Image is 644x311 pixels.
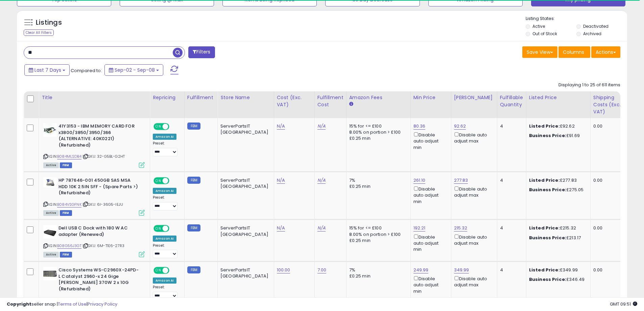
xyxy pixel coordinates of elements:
div: ServerPartsIT [GEOGRAPHIC_DATA] [220,177,269,190]
div: Fulfillment [187,94,215,101]
label: Archived [583,31,601,37]
div: ASIN: [43,177,145,215]
a: B08G56J3GT [57,243,81,249]
div: Amazon AI [153,188,176,194]
div: 0.00 [593,267,626,273]
span: Sep-02 - Sep-08 [115,67,155,73]
div: 4 [500,123,521,129]
button: Filters [188,46,215,58]
div: ASIN: [43,225,145,257]
a: 277.83 [454,177,468,184]
b: Business Price: [529,132,566,139]
div: 4 [500,177,521,183]
button: Sep-02 - Sep-08 [104,64,163,76]
div: Displaying 1 to 25 of 611 items [558,82,620,88]
div: 0.00 [593,177,626,183]
div: £0.25 min [349,183,405,190]
a: 349.99 [454,267,469,273]
small: FBM [187,177,200,184]
div: Disable auto adjust max [454,275,492,288]
div: 4 [500,267,521,273]
div: £346.49 [529,276,585,283]
div: Amazon AI [153,134,176,140]
span: OFF [168,178,179,184]
div: Listed Price [529,94,588,101]
div: 7% [349,177,405,183]
p: Listing States: [526,16,627,22]
div: Repricing [153,94,182,101]
strong: Copyright [7,301,31,307]
a: N/A [317,123,326,130]
span: ON [154,268,163,273]
button: Columns [558,46,590,58]
a: 92.62 [454,123,466,130]
div: 8.00% on portion > £100 [349,129,405,135]
a: 80.36 [413,123,426,130]
label: Out of Stock [532,31,557,37]
span: | SKU: 6M-T1E6-27R3 [82,243,124,248]
small: FBM [187,224,200,231]
div: £349.99 [529,267,585,273]
b: Business Price: [529,186,566,193]
small: Amazon Fees. [349,101,353,107]
div: 4 [500,225,521,231]
div: Title [42,94,147,101]
b: Listed Price: [529,123,560,129]
span: All listings currently available for purchase on Amazon [43,210,59,216]
h5: Listings [36,18,62,27]
a: Terms of Use [58,301,87,307]
label: Active [532,23,545,29]
a: B084MLSDB4 [57,154,81,159]
div: Preset: [153,243,179,259]
div: ASIN: [43,123,145,167]
div: Cost (Exc. VAT) [277,94,312,108]
b: Listed Price: [529,225,560,231]
div: £0.25 min [349,273,405,279]
a: 261.10 [413,177,426,184]
span: OFF [168,268,179,273]
img: 41BsNO4KKBL._SL40_.jpg [43,177,57,187]
div: 7% [349,267,405,273]
button: Last 7 Days [24,64,70,76]
a: 249.99 [413,267,429,273]
button: Save View [522,46,557,58]
span: | SKU: 32-G5BL-G2HT [82,154,125,159]
div: £215.32 [529,225,585,231]
a: N/A [317,177,326,184]
span: FBM [60,162,72,168]
b: Cisco Systems WS-C2960X-24PD-L Catalyst 2960-x 24 Gige [PERSON_NAME] 370W 2 x 10G (Refurbished) [58,267,141,294]
div: £0.25 min [349,135,405,141]
span: ON [154,178,163,184]
b: HP 787646-001 450GB SAS MSA HDD 10K 2.5IN SFF - (Spare Parts >) (Refurbished) [58,177,141,198]
div: seller snap | | [7,301,117,308]
a: N/A [277,123,285,130]
div: Preset: [153,285,179,300]
div: 0.00 [593,123,626,129]
div: Min Price [413,94,448,101]
a: N/A [277,177,285,184]
img: 31OniIsXqqL._SL40_.jpg [43,225,57,239]
div: ServerPartsIT [GEOGRAPHIC_DATA] [220,225,269,237]
div: £213.17 [529,235,585,241]
div: Fulfillment Cost [317,94,343,108]
div: Disable auto adjust min [413,185,446,205]
div: Disable auto adjust min [413,275,446,294]
a: N/A [317,225,326,231]
span: FBM [60,252,72,258]
div: Disable auto adjust max [454,185,492,198]
div: £91.69 [529,133,585,139]
img: 41cjxUXl9jL._SL40_.jpg [43,267,57,281]
a: 192.21 [413,225,426,231]
a: 100.00 [277,267,290,273]
span: ON [154,226,163,231]
span: OFF [168,226,179,231]
span: | SKU: 6I-36G5-IEJU [82,202,123,207]
span: Columns [563,49,584,55]
span: FBM [60,210,72,216]
a: 7.00 [317,267,327,273]
div: Amazon Fees [349,94,408,101]
span: All listings currently available for purchase on Amazon [43,162,59,168]
div: £277.83 [529,177,585,183]
span: All listings currently available for purchase on Amazon [43,252,59,258]
img: 4137HY09UBL._SL40_.jpg [43,123,57,137]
